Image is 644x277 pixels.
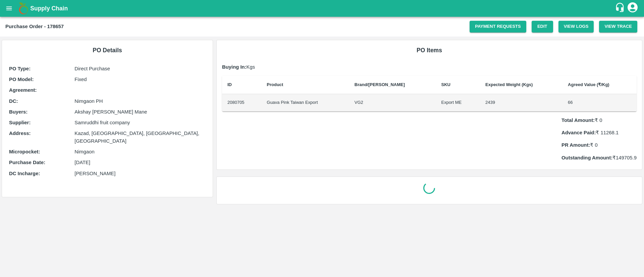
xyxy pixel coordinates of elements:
a: Edit [532,21,553,32]
p: [DATE] [74,159,206,166]
td: 66 [562,94,637,112]
td: Guava Pink Taiwan Export [261,94,349,112]
b: ID [227,82,232,87]
div: customer-support [615,2,627,14]
td: 2080705 [222,94,261,112]
b: Buyers : [9,109,28,115]
b: Address : [9,131,31,136]
p: Nimgaon [74,148,206,155]
td: 2439 [480,94,562,112]
button: open drawer [1,1,17,16]
p: Akshay [PERSON_NAME] Mane [74,108,206,116]
b: Total Amount: [561,118,595,123]
p: ₹ 11268.1 [561,129,637,136]
b: DC : [9,98,18,104]
img: logo [17,2,30,15]
p: Kazad, [GEOGRAPHIC_DATA], [GEOGRAPHIC_DATA], [GEOGRAPHIC_DATA] [74,130,206,145]
p: ₹ 0 [561,141,637,149]
b: Advance Paid: [561,130,596,135]
b: Buying In: [222,64,247,70]
b: PR Amount: [561,142,590,148]
button: View Trace [599,21,637,32]
b: Agreement: [9,87,37,93]
b: PO Model : [9,77,34,82]
h6: PO Details [7,46,207,55]
p: ₹ 149705.9 [561,154,637,161]
b: PO Type : [9,66,31,71]
b: Supply Chain [30,5,68,12]
b: Outstanding Amount: [561,155,612,160]
p: [PERSON_NAME] [74,170,206,177]
button: View Logs [558,21,594,32]
p: Kgs [222,63,637,71]
b: Micropocket : [9,149,40,154]
b: DC Incharge : [9,171,40,176]
b: Expected Weight (Kgs) [485,82,533,87]
b: Supplier : [9,120,31,125]
p: Direct Purchase [74,65,206,72]
b: Brand/[PERSON_NAME] [355,82,405,87]
b: Purchase Order - 178657 [5,24,64,29]
p: Nimgaon PH [74,97,206,105]
b: Product [267,82,283,87]
b: SKU [441,82,450,87]
b: Purchase Date : [9,160,45,165]
td: VG2 [349,94,436,112]
td: Export ME [436,94,480,112]
h6: PO Items [222,46,637,55]
p: Samruddhi fruit company [74,119,206,126]
div: account of current user [627,1,639,15]
p: Fixed [74,76,206,83]
p: ₹ 0 [561,117,637,124]
a: Payment Requests [470,21,526,32]
a: Supply Chain [30,4,615,13]
b: Agreed Value (₹/Kg) [568,82,609,87]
